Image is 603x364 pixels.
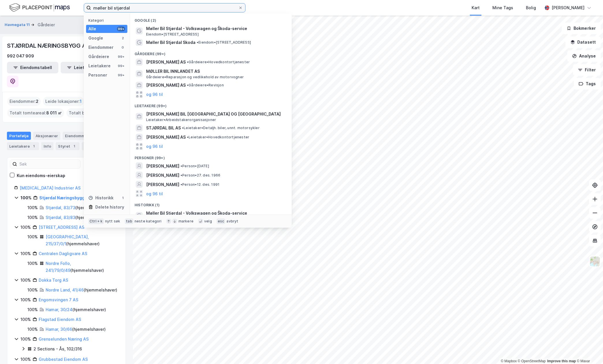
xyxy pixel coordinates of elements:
[46,326,106,333] div: ( hjemmelshaver )
[182,126,260,130] span: Leietaker • Detaljh. biler, unnt. motorsykler
[180,182,219,187] span: Person • 12. des. 1991
[46,307,72,312] a: Hamar, 30/24
[39,251,87,256] a: Centralen Dagligvare AS
[46,215,75,220] a: Stjørdal, 83/83
[226,219,238,224] div: avbryt
[46,234,89,246] a: [GEOGRAPHIC_DATA], 215/37/0/1
[567,50,601,62] button: Analyse
[146,181,179,188] span: [PERSON_NAME]
[146,82,186,89] span: [PERSON_NAME] AS
[95,204,124,211] div: Delete history
[5,22,31,28] button: Havnegata 11
[182,126,184,130] span: •
[46,233,119,247] div: ( hjemmelshaver )
[46,205,75,210] a: Stjørdal, 83/73
[27,287,38,294] div: 100%
[130,47,292,57] div: Gårdeiere (99+)
[146,190,163,197] button: og 96 til
[31,143,37,149] div: 1
[187,60,189,64] span: •
[146,39,196,46] span: Møller Bil Stjørdal Skoda
[39,357,88,362] a: Grubbestad Eiendom AS
[146,59,186,66] span: [PERSON_NAME] AS
[27,260,38,267] div: 100%
[9,3,70,13] img: logo.f888ab2527a4732fd821a326f86c7f29.svg
[135,219,162,224] div: neste kategori
[66,108,122,118] div: Totalt byggareal :
[7,132,31,140] div: Portefølje
[27,214,38,221] div: 100%
[146,25,285,32] span: Møller Bil Stjørdal - Volkswagen og Škoda-service
[552,4,585,11] div: [PERSON_NAME]
[197,40,251,45] span: Eiendom • [STREET_ADDRESS]
[38,21,55,28] div: Gårdeier
[7,97,41,106] div: Eiendommer :
[146,91,163,98] button: og 96 til
[21,194,31,201] div: 100%
[204,219,212,224] div: velg
[27,204,38,211] div: 100%
[21,296,31,303] div: 100%
[21,250,31,257] div: 100%
[46,204,109,211] div: ( hjemmelshaver )
[187,83,224,88] span: Gårdeiere • Revisjon
[88,62,111,69] div: Leietakere
[88,35,103,42] div: Google
[492,4,513,11] div: Mine Tags
[39,337,89,341] a: Grenselunden Næring AS
[7,41,91,50] div: STJØRDAL NÆRINGSBYGG AS
[117,73,125,77] div: 99+
[46,260,119,274] div: ( hjemmelshaver )
[178,219,193,224] div: markere
[46,214,109,221] div: ( hjemmelshaver )
[187,135,189,139] span: •
[27,233,38,240] div: 100%
[146,125,181,131] span: STJØRDAL BIL AS
[187,135,249,140] span: Leietaker • Hovedkontortjenester
[217,218,226,224] div: esc
[130,14,292,24] div: Google (2)
[130,151,292,161] div: Personer (99+)
[7,53,34,60] div: 992 047 909
[146,143,163,150] button: og 96 til
[146,210,285,217] span: Møller Bil Stjørdal - Volkswagen og Škoda-service
[46,109,62,116] span: 8 011 ㎡
[21,224,31,231] div: 100%
[20,185,81,190] a: [MEDICAL_DATA] Industrier AS
[91,3,238,12] input: Søk på adresse, matrikkel, gårdeiere, leietakere eller personer
[39,278,68,283] a: Dokka Torg AS
[187,83,189,87] span: •
[27,326,38,333] div: 100%
[130,198,292,209] div: Historikk (1)
[82,142,121,150] div: Transaksjoner
[56,142,79,150] div: Styret
[117,64,125,68] div: 99+
[573,64,601,76] button: Filter
[39,195,91,200] a: Stjørdal Næringsbygg AS
[39,317,81,322] a: Flagstad Eiendom AS
[574,336,603,364] div: Chat Widget
[17,160,80,168] input: Søk
[589,256,600,267] img: Z
[46,327,72,332] a: Hamar, 30/66
[518,359,546,363] a: OpenStreetMap
[146,163,179,170] span: [PERSON_NAME]
[88,18,127,23] div: Kategori
[88,53,109,60] div: Gårdeiere
[120,196,125,200] div: 1
[46,306,106,313] div: ( hjemmelshaver )
[17,172,65,179] div: Kun eiendoms-eierskap
[36,98,38,105] span: 2
[574,78,601,90] button: Tags
[41,142,53,150] div: Info
[105,219,120,224] div: nytt søk
[88,72,107,79] div: Personer
[180,164,182,168] span: •
[21,316,31,323] div: 100%
[7,108,64,118] div: Totalt tomteareal :
[526,4,536,11] div: Bolig
[180,173,220,178] span: Person • 27. des. 1966
[547,359,576,363] a: Improve this map
[120,45,125,50] div: 0
[180,173,182,177] span: •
